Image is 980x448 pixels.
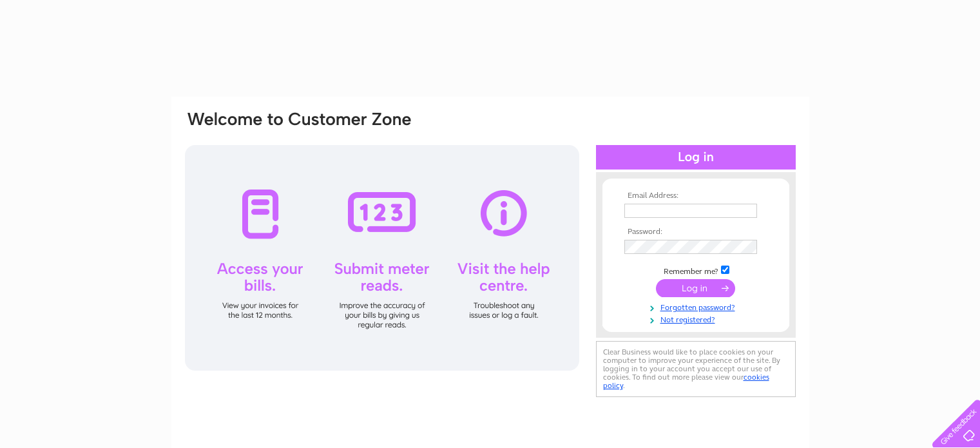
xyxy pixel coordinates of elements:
th: Email Address: [621,191,771,200]
div: Clear Business would like to place cookies on your computer to improve your experience of the sit... [596,341,796,397]
a: Not registered? [624,313,771,325]
a: cookies policy [603,373,769,390]
th: Password: [621,228,771,237]
input: Submit [656,279,735,297]
a: Forgotten password? [624,300,771,313]
td: Remember me? [621,264,771,277]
